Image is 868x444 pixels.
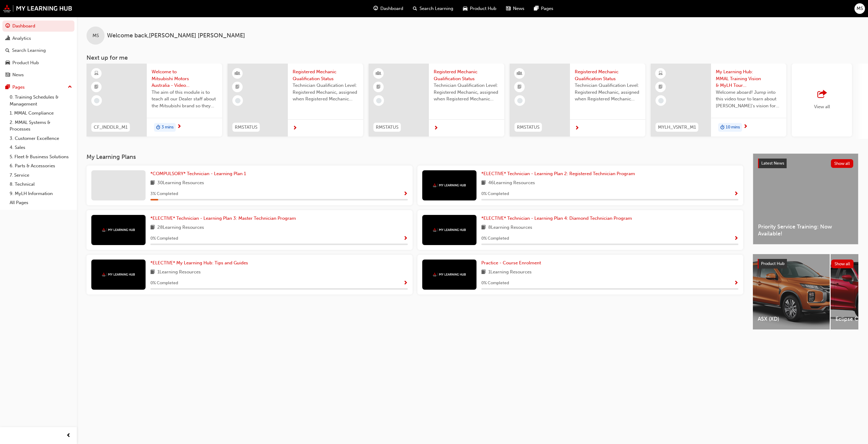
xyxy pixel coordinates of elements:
[403,279,408,287] button: Show Progress
[734,191,738,197] span: Show Progress
[7,161,74,171] a: 6. Parts & Accessories
[659,70,663,77] span: learningResourceType_ELEARNING-icon
[408,2,458,15] a: search-iconSearch Learning
[150,260,248,266] span: *ELECTIVE* My Learning Hub: Tips and Guides
[12,47,46,54] div: Search Learning
[817,90,826,99] span: outbound-icon
[481,215,634,222] a: *ELECTIVE* Technician - Learning Plan 4: Diamond Technician Program
[150,235,178,242] span: 0 % Completed
[403,236,408,241] span: Show Progress
[157,179,204,187] span: 30 Learning Resources
[517,124,539,131] span: RMSTATUS
[517,83,522,91] span: booktick-icon
[481,260,543,266] a: Practice - Course Enrolment
[5,85,10,90] span: pages-icon
[734,235,738,242] button: Show Progress
[758,223,853,237] span: Priority Service Training: Now Available!
[150,280,178,287] span: 0 % Completed
[150,269,155,276] span: book-icon
[2,45,74,56] a: Search Learning
[2,82,74,93] button: Pages
[758,259,854,269] a: Product HubShow all
[726,124,740,131] span: 10 mins
[376,70,381,77] span: learningResourceType_INSTRUCTOR_LED-icon
[854,3,865,14] button: MS
[403,281,408,286] span: Show Progress
[373,5,378,12] span: guage-icon
[235,124,257,131] span: RMSTATUS
[481,235,509,242] span: 0 % Completed
[7,134,74,143] a: 3. Customer Excellence
[152,68,217,89] span: Welcome to Mitsubishi Motors Australia - Video (Dealer Induction)
[481,216,632,221] span: *ELECTIVE* Technician - Learning Plan 4: Diamond Technician Program
[12,71,24,78] div: News
[433,272,466,276] img: mmal
[2,33,74,44] a: Analytics
[7,152,74,162] a: 5. Fleet & Business Solutions
[857,5,863,12] span: MS
[7,198,74,207] a: All Pages
[376,98,382,103] span: learningRecordVerb_NONE-icon
[177,124,181,130] span: next-icon
[7,171,74,180] a: 7. Service
[150,179,155,187] span: book-icon
[734,281,738,286] span: Show Progress
[5,60,10,66] span: car-icon
[157,224,204,231] span: 28 Learning Resources
[758,316,825,323] span: ASX (XD)
[413,5,417,12] span: search-icon
[513,5,524,12] span: News
[156,124,160,131] span: duration-icon
[2,69,74,80] a: News
[150,170,248,177] a: *COMPULSORY* Technician - Learning Plan 1
[481,170,637,177] a: *ELECTIVE* Technician - Learning Plan 2: Registered Technician Program
[814,104,830,109] span: View all
[434,82,499,102] span: Technician Qualification Level: Registered Mechanic, assigned when Registered Mechanic modules ha...
[517,70,522,77] span: learningResourceType_INSTRUCTOR_LED-icon
[481,269,486,276] span: book-icon
[293,126,297,131] span: next-icon
[293,82,358,102] span: Technician Qualification Level: Registered Mechanic, assigned when Registered Mechanic modules ha...
[369,2,408,15] a: guage-iconDashboard
[376,124,398,131] span: RMSTATUS
[5,36,10,41] span: chart-icon
[12,84,25,91] div: Pages
[753,254,830,329] a: ASX (XD)
[2,57,74,68] a: Product Hub
[68,83,72,91] span: up-icon
[734,236,738,241] span: Show Progress
[77,54,868,61] h3: Next up for me
[293,68,358,82] span: Registered Mechanic Qualification Status
[93,32,99,39] span: MS
[2,20,74,32] a: Dashboard
[433,183,466,187] img: mmal
[761,261,785,266] span: Product Hub
[102,228,135,232] img: mmal
[651,64,786,137] a: MYLH_VSNTR_M1My Learning Hub: MMAL Training Vision & MyLH Tour (Elective)Welcome aboard! Jump int...
[102,272,135,276] img: mmal
[734,190,738,198] button: Show Progress
[534,5,539,12] span: pages-icon
[162,124,174,131] span: 3 mins
[659,83,663,91] span: booktick-icon
[403,191,408,197] span: Show Progress
[235,98,241,103] span: learningRecordVerb_NONE-icon
[150,191,178,197] span: 3 % Completed
[150,224,155,231] span: book-icon
[7,118,74,134] a: 2. MMAL Systems & Processes
[541,5,553,12] span: Pages
[2,19,74,82] button: DashboardAnalyticsSearch LearningProduct HubNews
[235,70,240,77] span: learningResourceType_INSTRUCTOR_LED-icon
[228,64,363,137] a: RMSTATUSRegistered Mechanic Qualification StatusTechnician Qualification Level: Registered Mechan...
[831,159,854,168] button: Show all
[488,269,532,276] span: 1 Learning Resources
[235,83,240,91] span: booktick-icon
[720,124,725,131] span: duration-icon
[734,279,738,287] button: Show Progress
[420,5,453,12] span: Search Learning
[403,190,408,198] button: Show Progress
[434,126,438,131] span: next-icon
[470,5,496,12] span: Product Hub
[463,5,467,12] span: car-icon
